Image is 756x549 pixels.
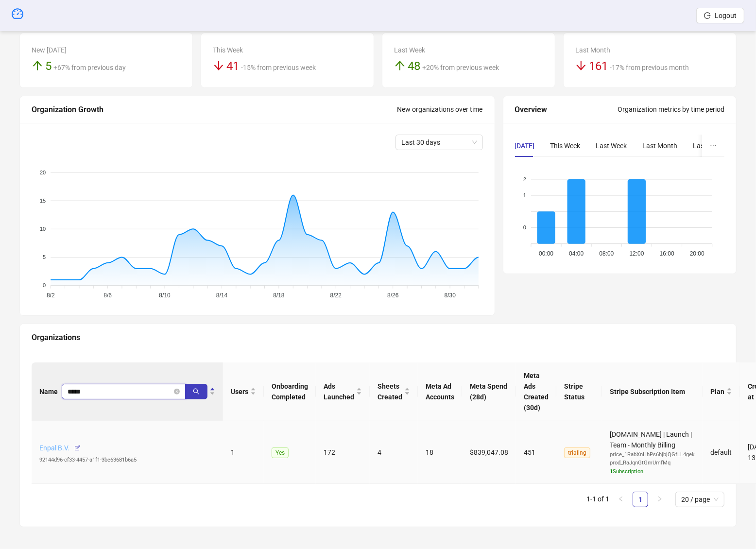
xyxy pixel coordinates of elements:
[633,492,648,507] li: 1
[702,135,724,157] button: ellipsis
[43,254,46,260] tspan: 5
[515,140,535,151] div: [DATE]
[401,135,477,150] span: Last 30 days
[710,142,717,149] span: ellipsis
[610,450,695,459] div: price_1RabXnHhPs6hjbjQGfLL4gek
[715,12,737,19] span: Logout
[657,496,663,502] span: right
[550,140,581,151] div: This Week
[703,362,740,421] th: Plan
[586,492,609,507] li: 1-1 of 1
[223,421,264,484] td: 1
[40,198,46,204] tspan: 15
[618,105,724,113] span: Organization metrics by time period
[704,12,711,19] span: logout
[564,447,590,458] span: trialing
[231,386,248,397] span: Users
[539,250,553,257] tspan: 00:00
[394,60,406,71] span: arrow-up
[45,59,52,73] span: 5
[12,8,23,19] span: dashboard
[652,492,668,507] li: Next Page
[575,60,587,71] span: arrow-down
[523,192,526,198] tspan: 1
[32,45,181,55] div: New [DATE]
[193,388,200,395] span: search
[445,292,456,298] tspan: 8/30
[43,282,46,288] tspan: 0
[610,459,695,467] div: prod_RaJqnGtGmUmfMq
[316,362,370,421] th: Ads Launched
[370,362,418,421] th: Sheets Created
[633,492,648,507] a: 1
[599,250,614,257] tspan: 08:00
[629,250,644,257] tspan: 12:00
[613,492,629,507] button: left
[40,226,46,232] tspan: 10
[32,60,43,71] span: arrow-up
[524,447,549,458] div: 451
[610,467,695,476] div: 1 Subscription
[462,421,516,484] td: $839,047.08
[523,224,526,230] tspan: 0
[710,386,724,397] span: Plan
[39,456,215,464] div: 92144d96-cf33-4457-a1f1-3be63681b6a5
[213,45,362,55] div: This Week
[32,103,397,116] div: Organization Growth
[408,59,420,73] span: 48
[272,447,289,458] span: Yes
[47,292,55,298] tspan: 8/2
[643,140,678,151] div: Last Month
[703,421,740,484] td: default
[462,362,516,421] th: Meta Spend (28d)
[32,331,724,343] div: Organizations
[241,64,316,71] span: -15% from previous week
[316,421,370,484] td: 172
[569,250,584,257] tspan: 04:00
[324,381,354,402] span: Ads Launched
[515,103,618,116] div: Overview
[264,362,316,421] th: Onboarding Completed
[330,292,342,298] tspan: 8/22
[610,430,695,476] span: [DOMAIN_NAME] | Launch | Team - Monthly Billing
[39,444,69,452] a: Enpal B.V.
[690,250,704,257] tspan: 20:00
[185,384,207,399] button: search
[422,64,499,71] span: +20% from previous week
[652,492,668,507] button: right
[397,105,483,113] span: New organizations over time
[226,59,239,73] span: 41
[693,140,737,151] div: Last 3 Months
[273,292,285,298] tspan: 8/18
[675,492,724,507] div: Page Size
[223,362,264,421] th: Users
[378,381,402,402] span: Sheets Created
[696,8,744,23] button: Logout
[387,292,399,298] tspan: 8/26
[596,140,627,151] div: Last Week
[556,362,602,421] th: Stripe Status
[394,45,543,55] div: Last Week
[613,492,629,507] li: Previous Page
[589,59,608,73] span: 161
[523,176,526,182] tspan: 2
[159,292,171,298] tspan: 8/10
[602,362,703,421] th: Stripe Subscription Item
[213,60,224,71] span: arrow-down
[426,447,454,458] div: 18
[216,292,228,298] tspan: 8/14
[681,492,719,507] span: 20 / page
[418,362,462,421] th: Meta Ad Accounts
[103,292,112,298] tspan: 8/6
[370,421,418,484] td: 4
[659,250,674,257] tspan: 16:00
[174,389,180,395] button: close-circle
[53,64,126,71] span: +67% from previous day
[575,45,724,55] div: Last Month
[610,64,689,71] span: -17% from previous month
[516,362,556,421] th: Meta Ads Created (30d)
[40,169,46,175] tspan: 20
[618,496,624,502] span: left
